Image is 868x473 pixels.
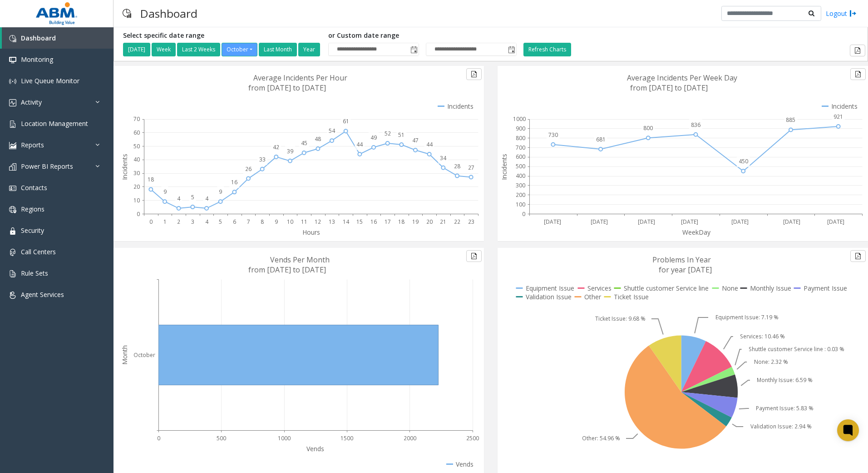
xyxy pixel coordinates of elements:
span: Toggle popup [506,43,516,56]
text: 0 [137,210,140,218]
text: 52 [385,130,391,137]
text: [DATE] [544,218,561,226]
span: Call Centers [21,247,56,256]
text: October [133,351,155,359]
text: 42 [273,143,279,151]
text: Vends Per Month [270,255,330,265]
img: 'icon' [9,78,16,85]
span: Reports [21,141,44,149]
text: 16 [370,218,377,226]
text: Payment Issue: 5.83 % [756,404,814,412]
img: 'icon' [9,249,16,256]
text: for year [DATE] [659,265,712,275]
text: 500 [217,434,226,442]
text: 0 [149,218,153,226]
text: 44 [356,141,363,148]
text: 28 [454,162,460,170]
span: Rule Sets [21,269,48,277]
text: 18 [148,176,154,183]
img: 'icon' [9,292,16,299]
text: Problems In Year [652,255,711,265]
text: 60 [133,129,140,136]
text: 4 [205,218,209,226]
text: 19 [412,218,419,226]
text: Services: 10.46 % [740,332,785,340]
text: 9 [219,188,222,196]
text: [DATE] [827,218,844,226]
text: 16 [231,178,237,186]
text: 730 [548,131,558,139]
text: 26 [245,165,252,173]
text: 100 [516,201,525,208]
text: 4 [205,195,209,202]
text: 51 [398,131,404,139]
h5: Select specific date range [123,32,321,40]
button: Year [298,43,320,56]
text: 50 [133,142,140,150]
text: Shuttle customer Service line : 0.03 % [749,345,844,353]
text: 1500 [340,434,353,442]
text: 22 [454,218,460,226]
img: 'icon' [9,142,16,149]
button: Export to pdf [850,250,866,262]
span: Location Management [21,119,88,128]
a: Logout [826,9,857,18]
text: 681 [596,136,606,143]
img: 'icon' [9,227,16,235]
span: Security [21,226,44,235]
text: 0 [157,434,160,442]
text: 40 [133,156,140,163]
img: logout [849,9,857,18]
text: 800 [643,124,653,132]
img: 'icon' [9,270,16,277]
text: Average Incidents Per Hour [253,73,347,83]
text: 400 [516,172,525,180]
button: Last Month [259,43,297,56]
text: [DATE] [638,218,655,226]
img: pageIcon [123,2,131,25]
img: 'icon' [9,121,16,128]
img: 'icon' [9,35,16,42]
text: 500 [516,162,525,170]
a: Dashboard [2,27,113,49]
span: Live Queue Monitor [21,76,79,85]
text: 800 [516,134,525,142]
text: 23 [468,218,474,226]
text: [DATE] [591,218,608,226]
text: 39 [287,147,293,155]
button: Export to pdf [850,68,866,80]
h5: or Custom date range [328,32,517,40]
text: Hours [302,228,320,236]
span: Regions [21,205,44,213]
img: 'icon' [9,206,16,213]
text: 12 [315,218,321,226]
text: 20 [426,218,433,226]
text: 4 [177,195,181,202]
span: Monitoring [21,55,53,64]
text: from [DATE] to [DATE] [630,83,708,93]
text: WeekDay [682,228,711,236]
text: Ticket Issue: 9.68 % [595,315,646,322]
span: Contacts [21,183,47,192]
text: 5 [219,218,222,226]
text: 14 [343,218,350,226]
span: Activity [21,98,42,106]
text: 8 [261,218,264,226]
button: Last 2 Weeks [177,43,220,56]
text: 885 [786,116,795,124]
text: 450 [739,157,748,165]
button: October [222,43,257,56]
text: 70 [133,115,140,123]
text: 300 [516,181,525,189]
text: Average Incidents Per Week Day [627,73,737,83]
text: 18 [398,218,404,226]
img: 'icon' [9,99,16,106]
text: 33 [259,156,266,163]
text: 44 [426,141,433,148]
text: Monthly Issue: 6.59 % [757,376,813,384]
text: 45 [301,139,307,147]
text: 600 [516,153,525,161]
text: 5 [191,193,194,201]
text: 200 [516,191,525,199]
text: 9 [163,188,167,196]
